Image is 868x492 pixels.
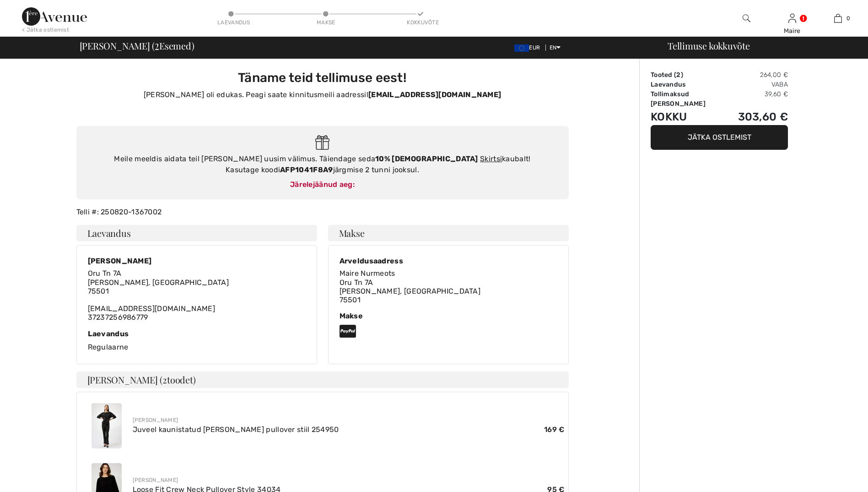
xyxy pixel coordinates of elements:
[407,18,434,27] div: Kokkuvõte
[651,70,738,80] td: )
[550,44,557,51] font: EN
[217,18,245,27] div: Laevandus
[280,165,333,174] strong: AFP1041F8A9
[88,329,306,338] div: Laevandus
[514,44,544,51] span: EUR
[162,373,167,386] span: 2
[738,70,788,80] td: 264,00 €
[738,109,788,125] td: 303,60 €
[155,39,159,51] span: 2
[846,14,850,22] span: 0
[743,13,750,24] img: Otsige veebisaidilt
[480,154,502,163] a: Skirtsi
[71,207,574,218] div: Telli #: 250820-1367002
[76,372,569,388] h4: [PERSON_NAME] ( toodet)
[88,343,129,351] font: Regulaarne
[76,225,317,241] h4: Laevandus
[82,70,563,86] h3: Täname teid tellimuse eest!
[375,154,478,163] strong: 10% [DEMOGRAPHIC_DATA]
[290,180,355,189] font: Järelejäänud aeg:
[312,18,340,27] div: Makse
[834,13,842,24] img: Minu kott
[133,416,565,424] div: [PERSON_NAME]
[368,90,501,99] strong: [EMAIL_ADDRESS][DOMAIN_NAME]
[159,39,194,52] font: Esemed)
[738,80,788,89] td: Vaba
[22,26,69,34] div: < Jätka ostlemist
[92,403,122,448] img: Juveel kaunistatud paat kaela pullover stiil 254950
[514,44,529,52] img: Euro
[676,71,680,79] span: 2
[340,312,557,320] div: Makse
[315,135,329,150] img: Gift.svg
[88,257,229,265] div: [PERSON_NAME]
[651,71,681,79] font: Tooted (
[133,425,339,434] a: Juveel kaunistatud [PERSON_NAME] pullover stiil 254950
[328,225,569,241] h4: Makse
[770,26,814,36] div: Maire
[788,13,796,24] img: Minu teave
[815,13,860,24] a: 0
[82,89,563,100] p: [PERSON_NAME] oli edukas. Peagi saate kinnitusmeili aadressil
[88,269,229,322] font: [EMAIL_ADDRESS][DOMAIN_NAME] 37237256986779
[651,89,738,109] td: Tollimaksud [PERSON_NAME]
[22,7,87,26] img: 1ère avenüü
[80,39,155,52] font: [PERSON_NAME] (
[88,269,229,295] span: Oru Tn 7A [PERSON_NAME], [GEOGRAPHIC_DATA] 75501
[657,41,863,50] div: Tellimuse kokkuvõte
[788,14,796,22] a: Sign In
[651,80,738,89] td: Laevandus
[738,89,788,109] td: 39,60 €
[86,153,560,175] div: Meile meeldis aidata teil [PERSON_NAME] uusim välimus. Täiendage seda kaubalt! Kasutage koodi jär...
[340,269,395,278] span: Maire Nurmeots
[651,125,788,150] button: Jätka ostlemist
[340,257,481,265] div: Arveldusaadress
[651,109,738,125] td: Kokku
[544,424,565,435] span: 169 €
[133,476,565,484] div: [PERSON_NAME]
[340,278,481,304] span: Oru Tn 7A [PERSON_NAME], [GEOGRAPHIC_DATA] 75501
